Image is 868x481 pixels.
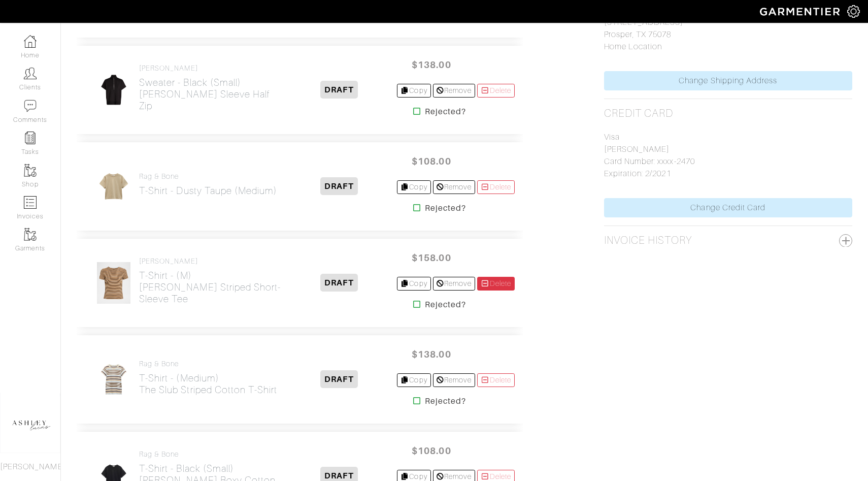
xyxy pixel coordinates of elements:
h2: Invoice History [604,234,692,247]
strong: Rejected? [425,106,466,118]
span: DRAFT [320,370,357,388]
a: Delete [477,277,515,291]
a: [PERSON_NAME] T-Shirt - (M)[PERSON_NAME] Striped Short-Sleeve Tee [139,257,282,305]
span: DRAFT [320,177,357,195]
h2: Sweater - Black (Small) [PERSON_NAME] Sleeve Half Zip [139,77,282,112]
a: Change Credit Card [604,198,852,217]
img: garments-icon-b7da505a4dc4fd61783c78ac3ca0ef83fa9d6f193b1c9dc38574b1d14d53ca28.png [24,228,37,241]
h2: T-Shirt - (M) [PERSON_NAME] Striped Short-Sleeve Tee [139,270,282,305]
p: [STREET_ADDRESS] Prosper, TX 75078 Home Location [604,16,852,53]
span: $108.00 [401,440,462,462]
a: [PERSON_NAME] Sweater - Black (Small)[PERSON_NAME] Sleeve Half Zip [139,64,282,112]
strong: Rejected? [425,299,466,311]
h2: Credit Card [604,107,674,120]
img: dashboard-icon-dbcd8f5a0b271acd01030246c82b418ddd0df26cd7fceb0bd07c9910d44c42f6.png [24,35,37,48]
img: garments-icon-b7da505a4dc4fd61783c78ac3ca0ef83fa9d6f193b1c9dc38574b1d14d53ca28.png [24,164,37,177]
span: $138.00 [401,54,462,76]
a: Copy [397,84,431,98]
h4: [PERSON_NAME] [139,257,282,266]
strong: Rejected? [425,202,466,214]
p: Visa [PERSON_NAME] Card Number: xxxx-2470 Expiration: 2/2021 [604,131,852,180]
h4: rag & bone [139,360,278,368]
a: Copy [397,180,431,194]
span: DRAFT [320,274,357,292]
img: iVaEgZLMRMDxziJLxjkgscXL [97,165,130,208]
a: Delete [477,180,515,194]
a: Delete [477,84,515,98]
a: Change Shipping Address [604,71,852,90]
a: rag & bone T-Shirt - (Medium)The Slub Striped Cotton T-Shirt [139,360,278,396]
img: comment-icon-a0a6a9ef722e966f86d9cbdc48e553b5cf19dbc54f86b18d962a5391bc8f6eb6.png [24,100,37,112]
h4: rag & bone [139,450,282,459]
a: rag & bone T-Shirt - Dusty Taupe (Medium) [139,172,278,197]
img: orders-icon-0abe47150d42831381b5fb84f609e132dff9fe21cb692f30cb5eec754e2cba89.png [24,196,37,209]
a: Remove [433,180,475,194]
span: $108.00 [401,150,462,172]
a: Copy [397,277,431,291]
a: Remove [433,84,475,98]
img: garmentier-logo-header-white-b43fb05a5012e4ada735d5af1a66efaba907eab6374d6393d1fbf88cb4ef424d.png [755,3,847,20]
img: reminder-icon-8004d30b9f0a5d33ae49ab947aed9ed385cf756f9e5892f1edd6e32f2345188e.png [24,132,37,144]
span: $158.00 [401,247,462,269]
a: Remove [433,373,475,387]
img: clients-icon-6bae9207a08558b7cb47a8932f037763ab4055f8c8b6bfacd5dc20c3e0201464.png [24,67,37,80]
h2: T-Shirt - (Medium) The Slub Striped Cotton T-Shirt [139,372,278,396]
img: AzVW5PhWfmVSNT7HhrJQZ9sN [97,358,130,401]
img: dXBjMVXCgC9fa9u1TBo9zmS5 [99,69,127,111]
h4: rag & bone [139,172,278,181]
span: $138.00 [401,343,462,365]
img: gktsorEukSsg6NwWCNAE7yBp [96,262,131,304]
a: Copy [397,373,431,387]
a: Remove [433,277,475,291]
img: gear-icon-white-bd11855cb880d31180b6d7d6211b90ccbf57a29d726f0c71d8c61bd08dd39cc2.png [847,5,860,18]
span: DRAFT [320,81,357,99]
a: Delete [477,373,515,387]
h2: T-Shirt - Dusty Taupe (Medium) [139,185,278,197]
strong: Rejected? [425,395,466,407]
h4: [PERSON_NAME] [139,64,282,73]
